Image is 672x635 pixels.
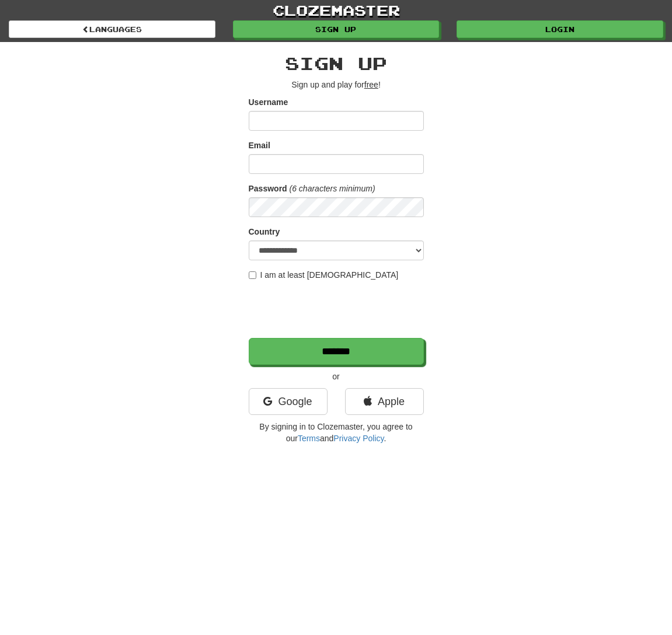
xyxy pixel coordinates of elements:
iframe: reCAPTCHA [249,287,426,332]
a: Google [249,388,328,415]
a: Privacy Policy [333,434,384,443]
p: Sign up and play for ! [249,79,424,90]
h2: Sign up [249,54,424,73]
a: Sign up [233,20,440,38]
a: Login [457,20,663,38]
label: Country [249,226,280,238]
a: Languages [9,20,215,38]
p: or [249,371,424,382]
a: Terms [298,434,320,443]
input: I am at least [DEMOGRAPHIC_DATA] [249,271,256,279]
em: (6 characters minimum) [290,184,375,193]
label: Password [249,183,287,194]
u: free [364,80,378,89]
p: By signing in to Clozemaster, you agree to our and . [249,421,424,444]
a: Apple [345,388,424,415]
label: I am at least [DEMOGRAPHIC_DATA] [249,269,399,281]
label: Email [249,139,270,151]
label: Username [249,96,288,108]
